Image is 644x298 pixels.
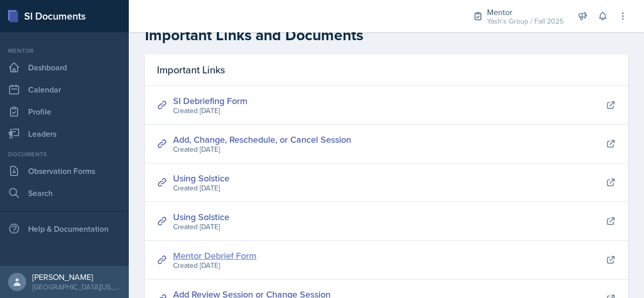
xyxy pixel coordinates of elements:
div: Mentor [4,46,125,55]
div: Created [DATE] [173,106,248,116]
a: Search [4,183,125,203]
div: Yash's Group / Fall 2025 [487,16,563,27]
div: Created [DATE] [173,144,351,155]
a: SI Debriefing Form [173,94,248,107]
div: Created [DATE] [173,183,229,193]
a: Mentor Debrief Form [173,249,257,262]
div: Help & Documentation [4,219,125,239]
a: Calendar [4,79,125,100]
a: Add, Change, Reschedule, or Cancel Session [173,133,351,146]
a: Dashboard [4,57,125,77]
div: Documents [4,150,125,159]
div: Created [DATE] [173,260,257,271]
div: [PERSON_NAME] [32,272,121,282]
a: Leaders [4,124,125,144]
a: Using Solstice [173,172,229,184]
div: Mentor [487,6,563,18]
a: Observation Forms [4,161,125,181]
h2: Important Links and Documents [145,26,628,44]
a: Using Solstice [173,211,229,223]
span: Important Links [157,62,225,77]
div: [GEOGRAPHIC_DATA][US_STATE] [32,282,121,292]
a: Profile [4,102,125,122]
div: Created [DATE] [173,222,229,232]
